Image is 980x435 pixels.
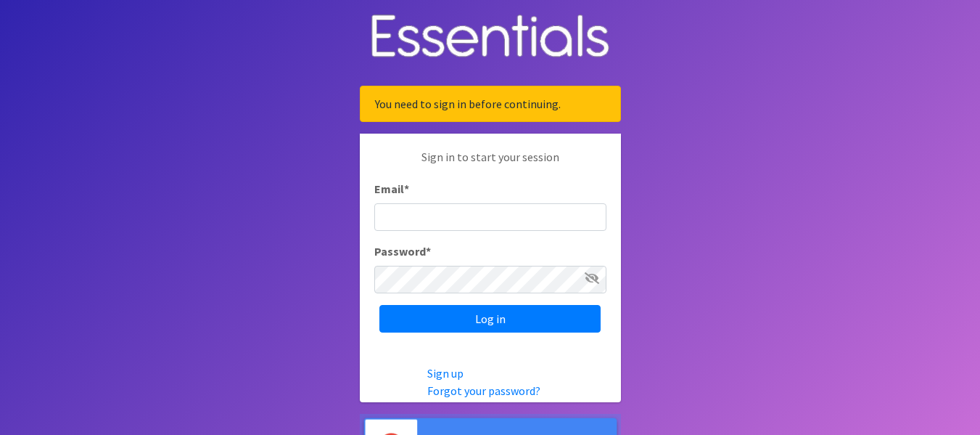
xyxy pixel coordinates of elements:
abbr: required [404,182,409,196]
abbr: required [426,244,431,259]
a: Sign up [427,366,464,381]
input: Log in [379,305,601,333]
p: Sign in to start your session [374,148,606,180]
label: Email [374,180,409,198]
a: Forgot your password? [427,383,540,398]
div: You need to sign in before continuing. [360,86,621,122]
label: Password [374,243,431,260]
